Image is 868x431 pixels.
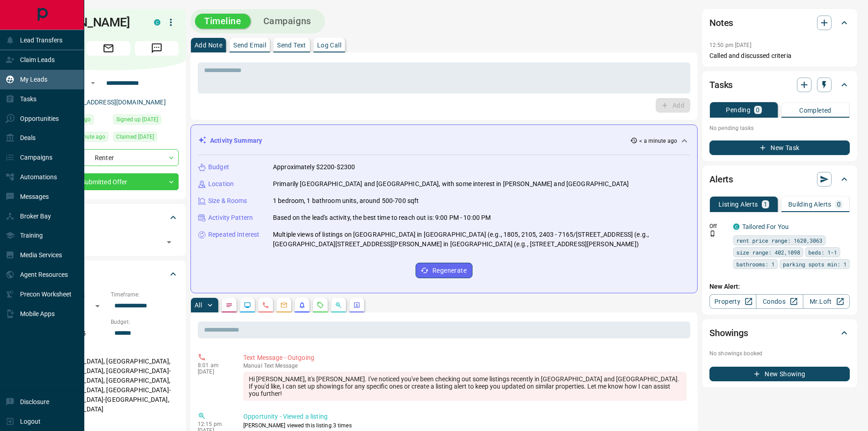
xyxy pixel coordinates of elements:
span: Message [135,41,179,56]
p: [DATE] [198,369,230,375]
div: Renter [38,149,179,166]
div: Notes [709,12,850,34]
p: Budget: [111,318,179,326]
button: New Showing [709,367,850,381]
h2: Showings [709,326,748,340]
svg: Opportunities [335,301,342,309]
p: 1 bedroom, 1 bathroom units, around 500-700 sqft [273,196,419,206]
p: [GEOGRAPHIC_DATA], [GEOGRAPHIC_DATA], [GEOGRAPHIC_DATA], [GEOGRAPHIC_DATA]-[GEOGRAPHIC_DATA], [GE... [38,354,179,417]
p: Called and discussed criteria [709,51,850,61]
p: Repeated Interest [208,230,259,239]
p: Activity Pattern [208,213,253,223]
p: 12:15 pm [198,421,230,427]
div: Showings [709,322,850,344]
a: Property [709,294,756,309]
p: Areas Searched: [38,346,179,354]
p: 0 [756,107,760,113]
p: Budget [208,162,229,172]
p: 0 [837,201,841,208]
p: Add Note [195,42,222,48]
p: Approximately $2200-$2300 [273,162,355,172]
a: [EMAIL_ADDRESS][DOMAIN_NAME] [63,99,166,106]
p: Motivation: [38,421,179,430]
p: All [195,302,202,308]
p: Primarily [GEOGRAPHIC_DATA] and [GEOGRAPHIC_DATA], with some interest in [PERSON_NAME] and [GEOGR... [273,179,629,189]
span: Signed up [DATE] [116,115,158,124]
p: Activity Summary [210,136,262,145]
span: Email [87,41,130,56]
div: Hi [PERSON_NAME], it's [PERSON_NAME]. I've noticed you've been checking out some listings recentl... [243,372,687,401]
button: Open [87,78,98,88]
div: Tue Jul 22 2025 [113,132,179,145]
p: Opportunity - Viewed a listing [243,412,687,421]
p: [PERSON_NAME] viewed this listing 3 times [243,421,687,430]
span: beds: 1-1 [808,248,837,257]
p: Based on the lead's activity, the best time to reach out is: 9:00 PM - 10:00 PM [273,213,491,223]
h1: [PERSON_NAME] [38,15,140,30]
div: Tasks [709,74,850,96]
p: Pending [726,107,750,113]
svg: Requests [317,301,324,309]
a: Condos [756,294,803,309]
div: Tags [38,207,179,228]
span: bathrooms: 1 [736,260,775,269]
p: 8:01 am [198,362,230,369]
button: Open [163,236,175,249]
p: Text Message - Outgoing [243,353,687,363]
p: Completed [799,107,832,114]
button: Campaigns [254,14,320,29]
span: rent price range: 1620,3063 [736,236,822,245]
h2: Tasks [709,78,733,92]
span: size range: 402,1098 [736,248,800,257]
div: Submitted Offer [38,173,179,190]
p: Text Message [243,363,687,369]
h2: Alerts [709,172,733,187]
a: Tailored For You [742,223,789,230]
p: Off [709,222,728,230]
p: Building Alerts [788,201,832,208]
p: Listing Alerts [719,201,758,208]
div: condos.ca [733,223,740,230]
svg: Notes [226,301,233,309]
svg: Listing Alerts [298,301,306,309]
p: Size & Rooms [208,196,247,206]
p: Send Email [233,42,266,48]
h2: Notes [709,16,733,30]
button: Regenerate [416,263,473,278]
p: 12:50 pm [DATE] [709,42,751,48]
p: Location [208,179,234,189]
button: Timeline [195,14,251,29]
p: Timeframe: [111,291,179,299]
p: No pending tasks [709,121,850,135]
div: Activity Summary< a minute ago [198,132,690,149]
svg: Lead Browsing Activity [244,301,251,309]
div: Alerts [709,168,850,190]
a: Mr.Loft [803,294,850,309]
p: Send Text [277,42,306,48]
svg: Calls [262,301,269,309]
div: condos.ca [154,19,160,26]
p: New Alert: [709,282,850,291]
div: Tue Jul 22 2025 [113,114,179,127]
p: Multiple views of listings on [GEOGRAPHIC_DATA] in [GEOGRAPHIC_DATA] (e.g., 1805, 2105, 2403 - 71... [273,230,690,249]
button: New Task [709,140,850,155]
svg: Emails [280,301,288,309]
div: Criteria [38,263,179,285]
span: manual [243,363,262,369]
p: No showings booked [709,349,850,358]
p: Log Call [317,42,341,48]
p: < a minute ago [639,137,677,145]
span: parking spots min: 1 [783,260,847,269]
svg: Push Notification Only [709,230,716,237]
span: Claimed [DATE] [116,132,154,141]
p: 1 [764,201,767,208]
svg: Agent Actions [353,301,360,309]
